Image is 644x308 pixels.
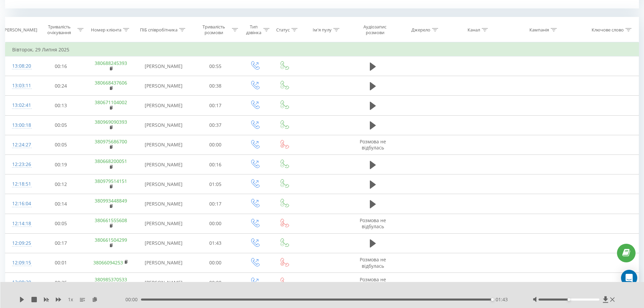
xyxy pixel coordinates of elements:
[191,155,240,174] td: 00:16
[12,256,30,269] div: 12:09:15
[68,296,73,303] span: 1 x
[95,178,127,184] a: 380979514151
[37,56,86,76] td: 00:16
[491,298,494,301] div: Accessibility label
[191,115,240,135] td: 00:37
[95,217,127,223] a: 380661555608
[136,233,191,253] td: [PERSON_NAME]
[191,273,240,292] td: 00:00
[191,214,240,233] td: 00:00
[191,194,240,214] td: 00:17
[136,253,191,273] td: [PERSON_NAME]
[37,96,86,115] td: 00:13
[360,138,386,151] span: Розмова не відбулась
[12,197,30,210] div: 12:16:04
[12,99,30,112] div: 13:02:41
[12,177,30,191] div: 12:18:51
[5,43,639,56] td: Вівторок, 29 Липня 2025
[37,273,86,292] td: 00:25
[91,27,121,33] div: Номер клієнта
[191,96,240,115] td: 00:17
[136,214,191,233] td: [PERSON_NAME]
[95,237,127,243] a: 380661504299
[411,27,430,33] div: Джерело
[12,79,30,92] div: 13:03:11
[37,253,86,273] td: 00:01
[621,270,637,286] div: Open Intercom Messenger
[93,259,123,266] a: 38066094253
[360,256,386,269] span: Розмова не відбулась
[191,76,240,96] td: 00:38
[37,115,86,135] td: 00:05
[313,27,332,33] div: Ім'я пулу
[37,135,86,155] td: 00:05
[12,276,30,289] div: 12:08:20
[12,237,30,250] div: 12:09:25
[136,273,191,292] td: [PERSON_NAME]
[95,119,127,125] a: 380969090393
[136,155,191,174] td: [PERSON_NAME]
[37,214,86,233] td: 00:05
[95,60,127,66] a: 380688245393
[95,99,127,105] a: 380671104002
[37,194,86,214] td: 00:14
[43,24,76,35] div: Тривалість очікування
[95,276,127,283] a: 380985370533
[37,233,86,253] td: 00:17
[12,119,30,132] div: 13:00:18
[37,174,86,194] td: 00:12
[136,76,191,96] td: [PERSON_NAME]
[3,27,37,33] div: [PERSON_NAME]
[136,115,191,135] td: [PERSON_NAME]
[191,174,240,194] td: 01:05
[37,155,86,174] td: 00:19
[468,27,480,33] div: Канал
[136,56,191,76] td: [PERSON_NAME]
[191,56,240,76] td: 00:55
[125,296,141,303] span: 00:00
[136,194,191,214] td: [PERSON_NAME]
[355,24,395,35] div: Аудіозапис розмови
[360,217,386,230] span: Розмова не відбулась
[246,24,262,35] div: Тип дзвінка
[496,296,508,303] span: 01:43
[12,60,30,73] div: 13:08:20
[95,158,127,164] a: 380668200051
[136,174,191,194] td: [PERSON_NAME]
[276,27,290,33] div: Статус
[136,135,191,155] td: [PERSON_NAME]
[12,158,30,171] div: 12:23:26
[191,253,240,273] td: 00:00
[592,27,624,33] div: Ключове слово
[529,27,549,33] div: Кампанія
[95,138,127,145] a: 380975686700
[12,138,30,151] div: 12:24:27
[191,135,240,155] td: 00:00
[140,27,177,33] div: ПІБ співробітника
[568,298,570,301] div: Accessibility label
[191,233,240,253] td: 01:43
[12,217,30,230] div: 12:14:18
[360,276,386,289] span: Розмова не відбулась
[136,96,191,115] td: [PERSON_NAME]
[95,197,127,204] a: 380993448849
[95,79,127,86] a: 380668437606
[197,24,231,35] div: Тривалість розмови
[37,76,86,96] td: 00:24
